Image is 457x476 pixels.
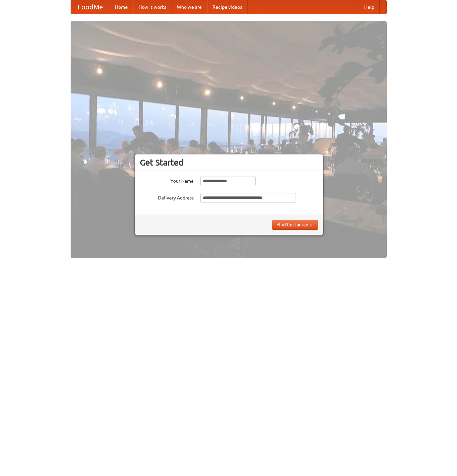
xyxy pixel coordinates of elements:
label: Your Name [140,176,194,184]
a: How it works [133,0,172,14]
a: FoodMe [71,0,110,14]
button: Find Restaurants! [272,220,318,230]
a: Recipe videos [207,0,247,14]
a: Who we are [172,0,207,14]
a: Home [110,0,133,14]
label: Delivery Address [140,193,194,201]
a: Help [359,0,380,14]
h3: Get Started [140,157,318,168]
